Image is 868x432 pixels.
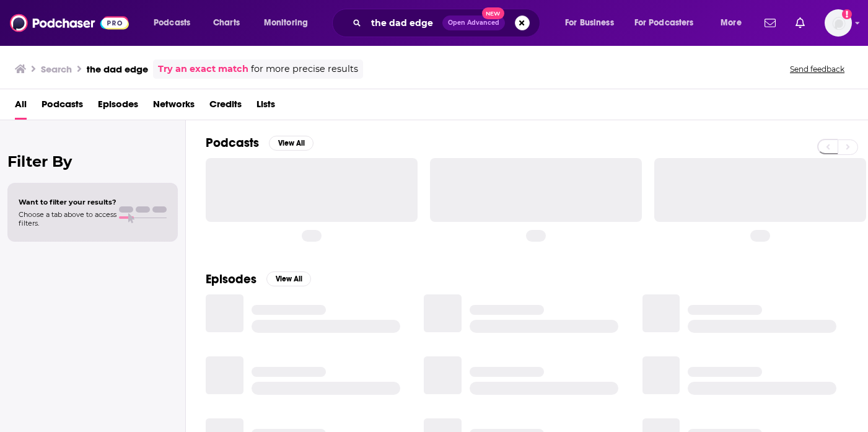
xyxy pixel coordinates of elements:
h2: Filter By [7,152,178,170]
span: More [721,14,742,32]
span: New [482,7,504,19]
a: Try an exact match [158,62,248,76]
button: open menu [626,13,712,33]
img: Podchaser - Follow, Share and Rate Podcasts [10,11,129,35]
a: All [15,94,27,120]
span: Charts [213,14,240,32]
button: Open AdvancedNew [442,15,505,30]
button: Send feedback [786,64,848,74]
input: Search podcasts, credits, & more... [366,13,442,33]
a: EpisodesView All [206,271,311,287]
a: PodcastsView All [206,135,313,151]
svg: Add a profile image [842,9,852,19]
span: Podcasts [154,14,190,32]
button: open menu [556,13,629,33]
span: for more precise results [251,62,358,76]
span: Logged in as megcassidy [825,9,852,37]
button: Show profile menu [825,9,852,37]
a: Credits [209,94,242,120]
a: Networks [153,94,195,120]
a: Episodes [98,94,138,120]
h2: Episodes [206,271,256,287]
h3: the dad edge [87,63,148,75]
h3: Search [41,63,72,75]
span: For Podcasters [634,14,694,32]
button: open menu [255,13,324,33]
span: Open Advanced [448,20,499,26]
span: For Business [565,14,614,32]
a: Show notifications dropdown [791,12,810,33]
button: View All [269,136,313,151]
img: User Profile [825,9,852,37]
a: Show notifications dropdown [760,12,781,33]
a: Charts [205,13,247,33]
a: Lists [256,94,275,120]
button: open menu [712,13,757,33]
span: Choose a tab above to access filters. [19,210,116,227]
button: View All [266,271,311,286]
button: open menu [145,13,206,33]
h2: Podcasts [206,135,259,151]
div: Search podcasts, credits, & more... [344,9,552,37]
span: Want to filter your results? [19,198,116,206]
a: Podcasts [42,94,83,120]
span: Monitoring [264,14,308,32]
